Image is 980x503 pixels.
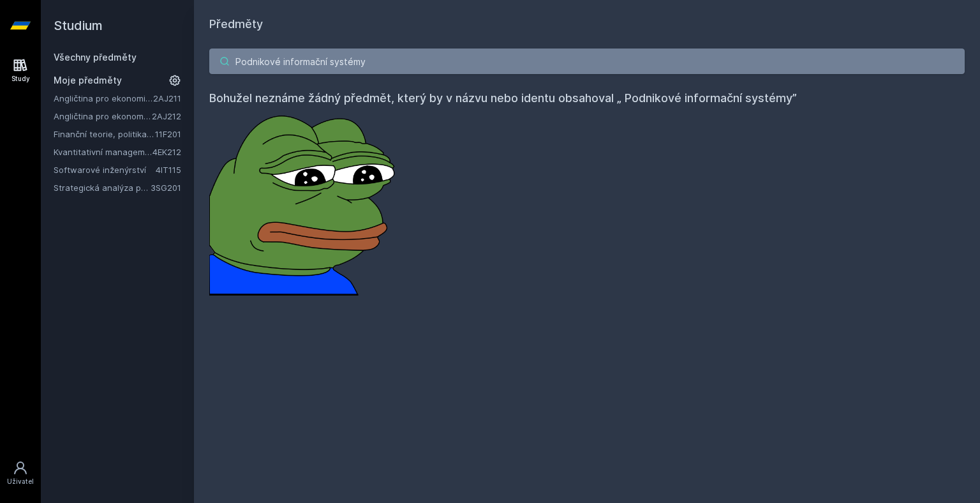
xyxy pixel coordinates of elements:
[54,128,155,140] a: Finanční teorie, politika a instituce
[209,89,965,107] h4: Bohužel neznáme žádný předmět, který by v názvu nebo identu obsahoval „ Podnikové informační syst...
[152,111,181,121] a: 2AJ212
[151,183,181,193] a: 3SG201
[54,110,152,123] a: Angličtina pro ekonomická studia 2 (B2/C1)
[209,49,965,74] input: Název nebo ident předmětu…
[54,163,156,176] a: Softwarové inženýrství
[156,165,181,175] a: 4IT115
[54,92,153,105] a: Angličtina pro ekonomická studia 1 (B2/C1)
[153,93,181,103] a: 2AJ211
[54,146,152,158] a: Kvantitativní management
[54,74,122,87] span: Moje předměty
[209,15,965,33] h1: Předměty
[11,74,30,84] div: Study
[152,147,181,157] a: 4EK212
[7,477,34,486] div: Uživatel
[209,107,401,296] img: error_picture.png
[54,52,137,63] a: Všechny předměty
[3,454,38,493] a: Uživatel
[54,181,151,194] a: Strategická analýza pro informatiky a statistiky
[155,129,181,139] a: 11F201
[3,51,38,90] a: Study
